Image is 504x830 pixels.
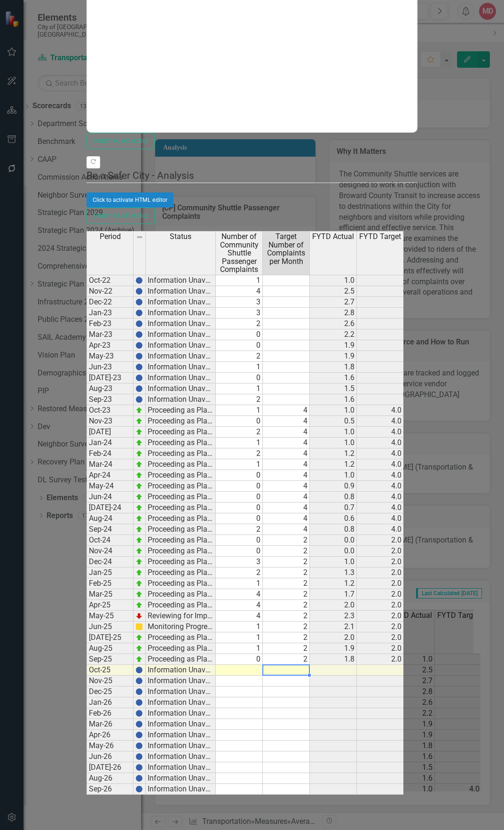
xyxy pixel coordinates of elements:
[310,373,357,383] td: 1.6
[310,622,357,632] td: 2.1
[216,557,263,567] td: 3
[87,751,134,762] td: Jun-26
[87,470,134,481] td: Apr-24
[216,632,263,643] td: 1
[146,394,216,405] td: Information Unavailable
[135,677,143,685] img: BgCOk07PiH71IgAAAABJRU5ErkJggg==
[146,275,216,286] td: Information Unavailable
[135,320,143,327] img: BgCOk07PiH71IgAAAABJRU5ErkJggg==
[146,535,216,546] td: Proceeding as Planned
[87,741,134,751] td: May-26
[135,287,143,295] img: BgCOk07PiH71IgAAAABJRU5ErkJggg==
[146,297,216,308] td: Information Unavailable
[216,297,263,308] td: 3
[135,612,143,620] img: TnMDeAgwAPMxUmUi88jYAAAAAElFTkSuQmCC
[310,503,357,513] td: 0.7
[146,730,216,741] td: Information Unavailable
[146,665,216,676] td: Information Unavailable
[135,731,143,739] img: BgCOk07PiH71IgAAAABJRU5ErkJggg==
[357,654,404,665] td: 2.0
[263,611,310,622] td: 2
[135,720,143,728] img: BgCOk07PiH71IgAAAABJRU5ErkJggg==
[216,535,263,546] td: 0
[135,342,143,349] img: BgCOk07PiH71IgAAAABJRU5ErkJggg==
[216,340,263,351] td: 0
[263,513,310,524] td: 4
[87,168,417,183] legend: Be a Safer City - Analysis
[87,567,134,578] td: Jan-25
[146,438,216,448] td: Proceeding as Planned
[310,275,357,286] td: 1.0
[87,319,134,329] td: Feb-23
[310,535,357,546] td: 0.0
[87,632,134,643] td: [DATE]-25
[135,547,143,555] img: zOikAAAAAElFTkSuQmCC
[87,622,134,632] td: Jun-25
[135,764,143,771] img: BgCOk07PiH71IgAAAABJRU5ErkJggg==
[135,774,143,782] img: BgCOk07PiH71IgAAAABJRU5ErkJggg==
[263,470,310,481] td: 4
[87,697,134,708] td: Jan-26
[263,427,310,438] td: 4
[87,329,134,340] td: Mar-23
[216,416,263,427] td: 0
[87,730,134,741] td: Apr-26
[263,535,310,546] td: 2
[135,417,143,425] img: zOikAAAAAElFTkSuQmCC
[146,589,216,600] td: Proceeding as Planned
[216,351,263,362] td: 2
[146,362,216,373] td: Information Unavailable
[263,416,310,427] td: 4
[170,232,191,241] span: Status
[263,643,310,654] td: 2
[87,405,134,416] td: Oct-23
[310,286,357,297] td: 2.5
[87,535,134,546] td: Oct-24
[146,405,216,416] td: Proceeding as Planned
[357,611,404,622] td: 2.0
[357,448,404,459] td: 4.0
[87,503,134,513] td: [DATE]-24
[359,232,401,241] span: FYTD Target
[146,373,216,383] td: Information Unavailable
[135,504,143,511] img: zOikAAAAAElFTkSuQmCC
[146,459,216,470] td: Proceeding as Planned
[136,233,143,241] img: 8DAGhfEEPCf229AAAAAElFTkSuQmCC
[216,383,263,394] td: 1
[87,665,134,676] td: Oct-25
[357,416,404,427] td: 4.0
[310,513,357,524] td: 0.6
[310,481,357,492] td: 0.9
[87,481,134,492] td: May-24
[146,578,216,589] td: Proceeding as Planned
[87,611,134,622] td: May-25
[146,503,216,513] td: Proceeding as Planned
[87,351,134,362] td: May-23
[146,708,216,719] td: Information Unavailable
[87,297,134,308] td: Dec-22
[310,405,357,416] td: 1.0
[216,448,263,459] td: 2
[87,762,134,773] td: [DATE]-26
[146,654,216,665] td: Proceeding as Planned
[357,503,404,513] td: 4.0
[135,580,143,587] img: zOikAAAAAElFTkSuQmCC
[146,383,216,394] td: Information Unavailable
[135,461,143,468] img: zOikAAAAAElFTkSuQmCC
[87,427,134,438] td: [DATE]
[263,459,310,470] td: 4
[146,513,216,524] td: Proceeding as Planned
[87,192,173,207] button: Click to activate HTML editor
[146,762,216,773] td: Information Unavailable
[216,589,263,600] td: 4
[135,558,143,566] img: zOikAAAAAElFTkSuQmCC
[357,438,404,448] td: 4.0
[87,340,134,351] td: Apr-23
[135,623,143,630] img: cBAA0RP0Y6D5n+AAAAAElFTkSuQmCC
[310,632,357,643] td: 2.0
[146,319,216,329] td: Information Unavailable
[310,329,357,340] td: 2.2
[146,697,216,708] td: Information Unavailable
[135,536,143,544] img: zOikAAAAAElFTkSuQmCC
[87,448,134,459] td: Feb-24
